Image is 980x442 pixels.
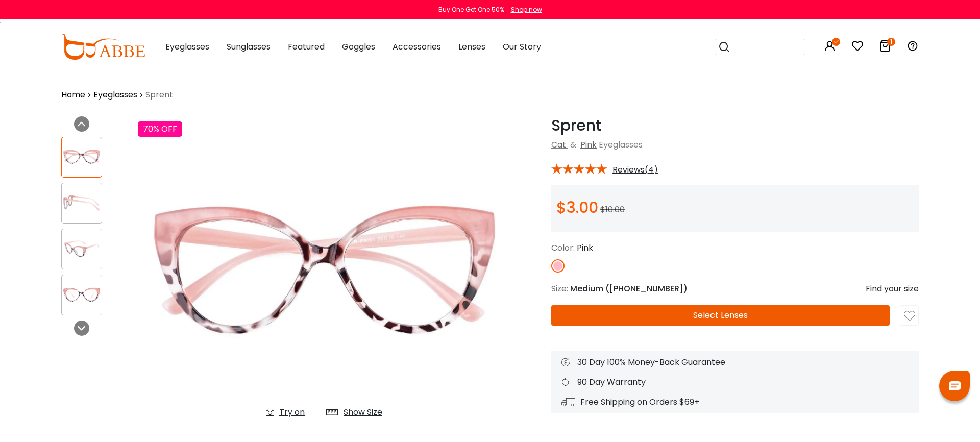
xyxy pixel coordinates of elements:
span: Size: [551,283,568,294]
span: Pink [577,242,593,254]
span: Color: [551,242,575,254]
span: Goggles [342,41,375,53]
div: Try on [279,406,305,419]
span: Our Story [503,41,541,53]
a: 1 [879,42,891,54]
span: Lenses [458,41,485,53]
h1: Sprent [551,116,919,135]
span: Reviews(4) [612,165,658,175]
span: & [568,139,578,151]
div: Buy One Get One 50% [438,5,504,14]
span: Featured [288,41,325,53]
span: Sprent [145,89,173,101]
div: 70% OFF [138,121,182,137]
span: Accessories [393,41,441,53]
div: 30 Day 100% Money-Back Guarantee [561,356,909,369]
a: Cat [551,139,566,151]
a: Eyeglasses [93,89,137,101]
span: Eyeglasses [165,41,209,53]
img: Sprent Pink Acetate Eyeglasses , UniversalBridgeFit Frames from ABBE Glasses [62,147,102,167]
img: Sprent Pink Acetate Eyeglasses , UniversalBridgeFit Frames from ABBE Glasses [62,285,102,305]
a: Home [61,89,85,101]
img: Sprent Pink Acetate Eyeglasses , UniversalBridgeFit Frames from ABBE Glasses [62,193,102,213]
div: Find your size [866,283,919,295]
img: Sprent Pink Acetate Eyeglasses , UniversalBridgeFit Frames from ABBE Glasses [138,116,510,427]
div: 90 Day Warranty [561,376,909,388]
a: Pink [580,139,597,151]
span: $10.00 [600,204,625,215]
span: Eyeglasses [599,139,643,151]
div: Show Size [344,406,382,419]
div: Shop now [511,5,542,14]
span: $3.00 [556,197,598,218]
div: Free Shipping on Orders $69+ [561,396,909,408]
button: Select Lenses [551,305,890,326]
span: [PHONE_NUMBER] [609,283,683,294]
a: Shop now [506,5,542,14]
img: like [904,310,915,322]
span: Medium ( ) [570,283,688,294]
img: Sprent Pink Acetate Eyeglasses , UniversalBridgeFit Frames from ABBE Glasses [62,239,102,259]
img: chat [949,381,961,390]
i: 1 [887,38,895,46]
span: Sunglasses [227,41,271,53]
img: abbeglasses.com [61,34,145,60]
